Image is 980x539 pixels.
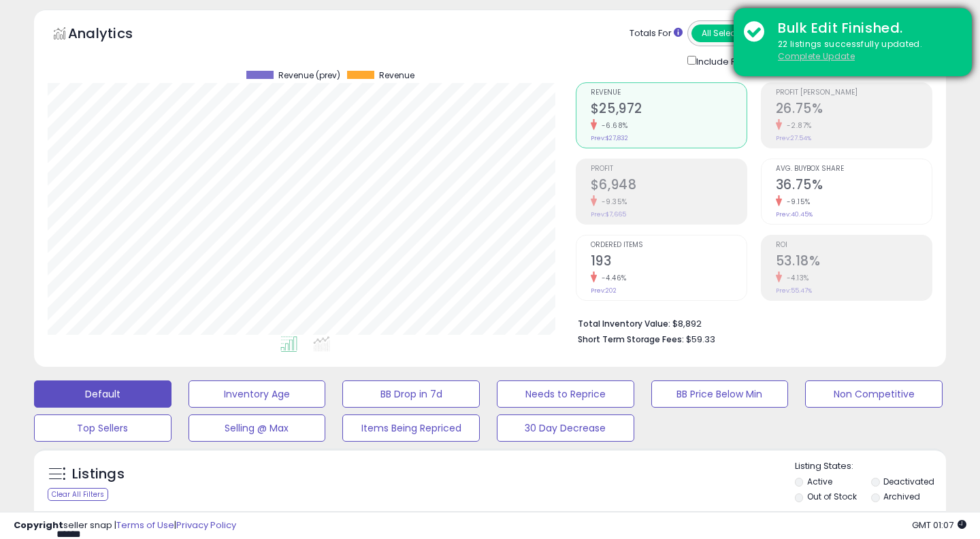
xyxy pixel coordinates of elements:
[768,38,962,63] div: 22 listings successfully updated.
[591,134,628,142] small: Prev: $27,832
[776,101,932,119] h2: 26.75%
[578,314,922,331] li: $8,892
[379,71,414,80] span: Revenue
[776,165,932,173] span: Avg. Buybox Share
[677,53,789,69] div: Include Returns
[176,519,236,532] a: Privacy Policy
[776,210,813,218] small: Prev: 40.45%
[34,414,171,442] button: Top Sellers
[116,519,174,532] a: Terms of Use
[591,165,747,173] span: Profit
[591,253,747,272] h2: 193
[807,491,857,502] label: Out of Stock
[34,380,171,408] button: Default
[597,273,627,283] small: -4.46%
[795,460,947,473] p: Listing States:
[591,101,747,119] h2: $25,972
[776,287,812,295] small: Prev: 55.47%
[342,380,480,408] button: BB Drop in 7d
[342,414,480,442] button: Items Being Repriced
[651,380,789,408] button: BB Price Below Min
[189,414,326,442] button: Selling @ Max
[497,380,634,408] button: Needs to Reprice
[776,89,932,97] span: Profit [PERSON_NAME]
[591,210,626,218] small: Prev: $7,665
[883,491,920,502] label: Archived
[782,273,809,283] small: -4.13%
[591,89,747,97] span: Revenue
[778,50,855,62] u: Complete Update
[68,24,159,46] h5: Analytics
[497,414,634,442] button: 30 Day Decrease
[14,519,236,532] div: seller snap | |
[189,380,326,408] button: Inventory Age
[782,120,812,131] small: -2.87%
[782,197,811,207] small: -9.15%
[14,519,63,532] strong: Copyright
[883,476,934,487] label: Deactivated
[578,333,684,345] b: Short Term Storage Fees:
[807,476,832,487] label: Active
[776,253,932,272] h2: 53.18%
[591,177,747,195] h2: $6,948
[591,287,617,295] small: Prev: 202
[578,318,670,329] b: Total Inventory Value:
[278,71,340,80] span: Revenue (prev)
[597,120,628,131] small: -6.68%
[776,177,932,195] h2: 36.75%
[597,197,627,207] small: -9.35%
[72,465,125,484] h5: Listings
[776,134,811,142] small: Prev: 27.54%
[805,380,943,408] button: Non Competitive
[48,488,108,501] div: Clear All Filters
[591,242,747,249] span: Ordered Items
[630,27,683,40] div: Totals For
[776,242,932,249] span: ROI
[686,333,715,346] span: $59.33
[912,519,966,532] span: 2025-08-11 01:07 GMT
[691,24,793,42] button: All Selected Listings
[768,18,962,38] div: Bulk Edit Finished.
